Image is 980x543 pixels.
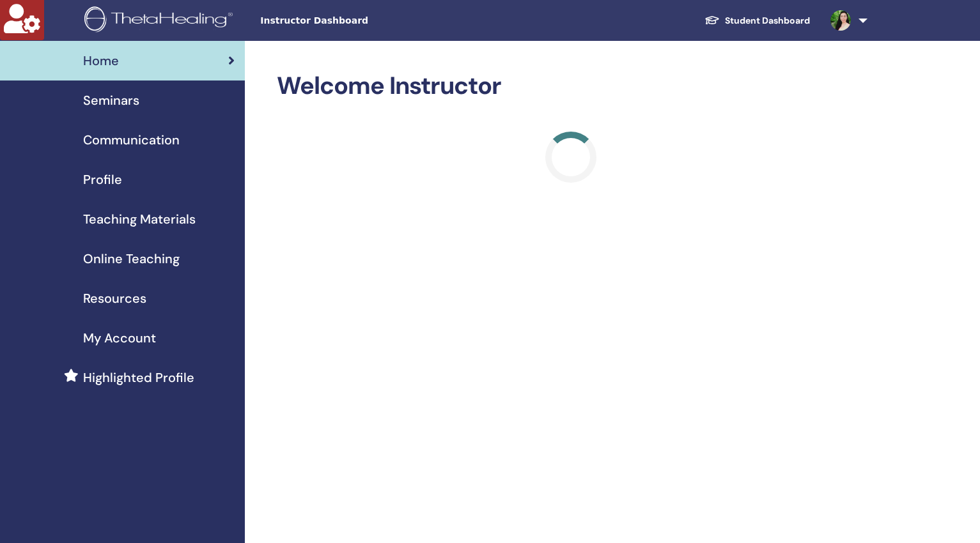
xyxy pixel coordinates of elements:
span: My Account [83,328,156,348]
span: Online Teaching [83,249,180,268]
img: logo.png [84,6,237,35]
img: default.jpg [830,10,851,31]
span: Resources [83,289,146,308]
span: Highlighted Profile [83,368,194,387]
h2: Welcome Instructor [277,72,865,101]
img: graduation-cap-white.svg [704,15,720,26]
span: Communication [83,130,180,149]
span: Seminars [83,91,139,110]
a: Student Dashboard [694,9,820,33]
span: Instructor Dashboard [260,14,452,27]
span: Home [83,51,119,70]
span: Teaching Materials [83,210,196,229]
span: Profile [83,170,122,189]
